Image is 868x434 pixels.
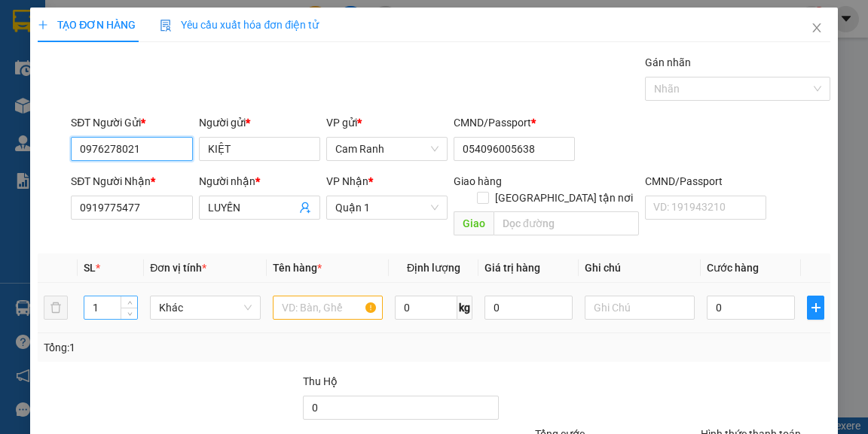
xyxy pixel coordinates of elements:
[579,253,701,283] th: Ghi chú
[796,8,838,50] button: Close
[125,299,134,308] span: up
[150,262,206,274] span: Đơn vị tính
[326,175,368,187] span: VP Nhận
[159,296,252,319] span: Khác
[585,296,695,320] input: Ghi Chú
[335,138,439,160] span: Cam Ranh
[454,114,575,131] div: CMND/Passport
[160,19,319,31] span: Yêu cầu xuất hóa đơn điện tử
[125,309,134,318] span: down
[807,296,824,320] button: plus
[484,262,540,274] span: Giá trị hàng
[199,114,320,131] div: Người gửi
[808,302,823,314] span: plus
[38,19,136,31] span: TẠO ĐƠN HÀNG
[326,114,448,131] div: VP gửi
[273,296,384,320] input: VD: Bàn, Ghế
[71,114,192,131] div: SĐT Người Gửi
[299,202,311,214] span: user-add
[93,22,149,171] b: Trà Lan Viên - Gửi khách hàng
[273,262,322,274] span: Tên hàng
[645,173,766,190] div: CMND/Passport
[71,173,192,190] div: SĐT Người Nhận
[454,211,494,235] span: Giao
[199,173,320,190] div: Người nhận
[707,262,759,274] span: Cước hàng
[407,262,460,274] span: Định lượng
[645,56,691,68] label: Gán nhãn
[454,175,502,187] span: Giao hàng
[19,97,55,168] b: Trà Lan Viên
[164,19,200,55] img: logo.jpg
[811,22,823,34] span: close
[457,296,472,320] span: kg
[121,296,137,308] span: Increase Value
[121,308,137,319] span: Decrease Value
[335,196,439,219] span: Quận 1
[303,375,338,387] span: Thu Hộ
[38,20,48,30] span: plus
[127,71,207,90] li: (c) 2017
[484,296,573,320] input: 0
[84,262,96,274] span: SL
[127,57,207,69] b: [DOMAIN_NAME]
[160,20,172,32] img: icon
[489,190,639,206] span: [GEOGRAPHIC_DATA] tận nơi
[44,296,68,320] button: delete
[494,211,639,235] input: Dọc đường
[44,339,336,356] div: Tổng: 1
